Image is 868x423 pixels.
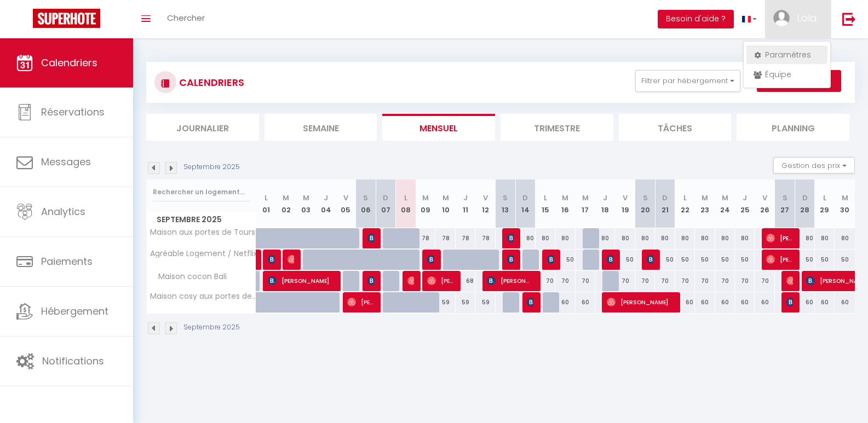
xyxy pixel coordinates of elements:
[41,56,97,69] span: Calendriers
[555,179,575,228] th: 16
[41,205,85,218] span: Analytics
[427,270,453,291] span: [PERSON_NAME]
[316,179,336,228] th: 04
[363,193,368,203] abbr: S
[376,179,395,228] th: 07
[786,292,793,312] span: [PERSON_NAME]
[435,292,455,312] div: 59
[265,114,377,141] li: Semaine
[487,270,533,291] span: [PERSON_NAME]
[702,193,708,203] abbr: M
[41,254,93,268] span: Paiements
[396,179,416,228] th: 08
[735,292,755,312] div: 60
[183,322,240,333] p: Septembre 2025
[42,354,104,368] span: Notifications
[675,271,695,291] div: 70
[715,250,735,270] div: 50
[475,228,495,248] div: 78
[835,179,855,228] th: 30
[555,228,575,248] div: 80
[743,193,747,203] abbr: J
[835,292,855,312] div: 60
[619,114,732,141] li: Tâches
[515,179,535,228] th: 14
[536,179,555,228] th: 15
[475,179,495,228] th: 12
[427,249,434,270] span: [PERSON_NAME]
[503,193,508,203] abbr: S
[562,193,568,203] abbr: M
[483,193,488,203] abbr: V
[595,228,615,248] div: 80
[336,179,355,228] th: 05
[603,193,607,203] abbr: J
[842,193,848,203] abbr: M
[183,162,240,172] p: Septembre 2025
[555,250,575,270] div: 50
[695,271,715,291] div: 70
[607,249,613,270] span: [PERSON_NAME] d'Echallens
[288,249,294,270] span: [PERSON_NAME]
[715,179,735,228] th: 24
[475,292,495,312] div: 59
[536,271,555,291] div: 70
[655,179,675,228] th: 21
[635,271,655,291] div: 70
[456,179,475,228] th: 11
[268,270,334,291] span: [PERSON_NAME]
[635,179,655,228] th: 20
[501,114,613,141] li: Trimestre
[544,193,547,203] abbr: L
[797,11,817,25] span: Lola
[755,292,774,312] div: 60
[148,250,257,258] span: Agréable Logement / Netflix
[463,193,468,203] abbr: J
[662,193,668,203] abbr: D
[41,304,108,318] span: Hébergement
[496,179,515,228] th: 13
[167,12,205,24] span: Chercher
[762,193,767,203] abbr: V
[303,193,309,203] abbr: M
[795,179,814,228] th: 28
[576,292,595,312] div: 60
[655,271,675,291] div: 70
[755,271,774,291] div: 70
[576,271,595,291] div: 70
[265,193,268,203] abbr: L
[795,292,814,312] div: 60
[795,250,814,270] div: 50
[442,193,449,203] abbr: M
[547,249,554,270] span: Veronique van Trirum
[655,228,675,248] div: 80
[522,193,528,203] abbr: D
[536,228,555,248] div: 80
[404,193,407,203] abbr: L
[615,179,635,228] th: 19
[148,228,255,236] span: Maison aux portes de Tours
[555,292,575,312] div: 60
[773,157,855,173] button: Gestion des prix
[643,193,648,203] abbr: S
[735,228,755,248] div: 80
[786,270,793,291] span: [PERSON_NAME]
[658,10,734,28] button: Besoin d'aide ?
[675,228,695,248] div: 80
[582,193,589,203] abbr: M
[456,271,475,291] div: 68
[737,114,849,141] li: Planning
[148,292,258,300] span: Maison cosy aux portes de Tours
[766,228,792,248] span: [PERSON_NAME]
[722,193,728,203] abbr: M
[675,250,695,270] div: 50
[382,114,495,141] li: Mensuel
[823,193,826,203] abbr: L
[795,228,814,248] div: 80
[647,249,653,270] span: [PERSON_NAME]
[146,114,259,141] li: Journalier
[33,9,100,28] img: Super Booking
[715,271,735,291] div: 70
[256,179,276,228] th: 01
[356,179,376,228] th: 06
